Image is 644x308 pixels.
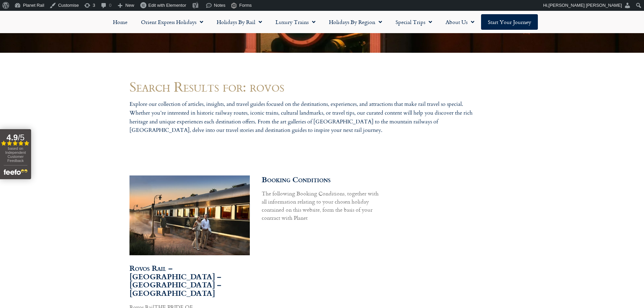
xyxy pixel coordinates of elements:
[134,14,210,30] a: Orient Express Holidays
[128,175,250,256] img: Pride Of Africa Train Holiday
[210,14,269,30] a: Holidays by Rail
[322,14,389,30] a: Holidays by Region
[389,14,439,30] a: Special Trips
[129,80,515,93] h1: Search Results for: rovos
[262,174,331,185] a: Booking Conditions
[148,3,186,8] span: Edit with Elementor
[439,14,481,30] a: About Us
[106,14,134,30] a: Home
[129,100,481,135] p: Explore our collection of articles, insights, and travel guides focused on the destinations, expe...
[262,189,382,222] p: The following Booking Conditions, together with all information relating to your chosen holiday c...
[549,3,622,8] span: [PERSON_NAME] [PERSON_NAME]
[3,14,641,30] nav: Menu
[129,262,221,299] a: Rovos Rail – [GEOGRAPHIC_DATA] – [GEOGRAPHIC_DATA] – [GEOGRAPHIC_DATA]
[129,175,250,255] a: Pride Of Africa Train Holiday
[269,14,322,30] a: Luxury Trains
[481,14,538,30] a: Start your Journey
